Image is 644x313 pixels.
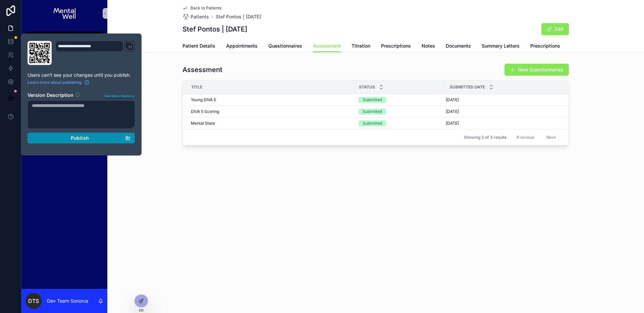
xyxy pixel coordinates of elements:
span: Publish [71,135,89,141]
span: Version history [104,92,135,99]
button: Edit [541,23,569,35]
button: Publish [28,133,135,143]
p: Users can't see your changes until you publish. [28,72,135,78]
a: Prescriptions [530,40,560,53]
span: Young DIVA 5 [191,97,216,103]
div: Submitted [363,109,382,115]
div: Submitted [363,120,382,126]
span: DIVA 5 Scoring [191,109,219,114]
div: Submitted [363,97,382,103]
div: scrollable content [21,27,107,160]
span: Questionnaires [268,43,302,49]
span: Prescriptions [530,43,560,49]
a: Learn more about publishing [28,80,90,85]
a: Mental State [191,121,351,126]
span: [DATE] [446,109,459,114]
span: Assessment [313,43,341,49]
a: [DATE] [446,97,560,103]
span: [DATE] [446,97,459,103]
a: Patients [182,13,209,20]
span: Submitted Date [450,84,485,90]
button: New Questionnaires [504,64,569,76]
a: Prescriptions [381,40,411,53]
p: Dev Team Sonorus [47,298,88,304]
a: [DATE] [446,109,560,114]
h1: Stef Pontos | [DATE] [182,24,247,34]
span: Learn more about publishing [28,80,82,85]
a: Documents [446,40,471,53]
a: Young DIVA 5 [191,97,351,103]
a: Back to Patients [182,5,221,11]
a: Questionnaires [268,40,302,53]
a: Summary Letters [482,40,520,53]
span: Titration [352,43,370,49]
span: Status [359,84,375,90]
span: Summary Letters [482,43,520,49]
a: Appointments [226,40,258,53]
h1: Assessment [182,65,222,74]
a: Notes [422,40,435,53]
img: App logo [53,8,75,19]
span: DTS [28,297,39,305]
a: Patient Details [182,40,215,53]
a: Titration [352,40,370,53]
div: Domain and Custom Link [56,41,135,65]
a: Submitted [359,120,441,126]
button: Version history [104,92,135,99]
a: Submitted [359,109,441,115]
span: Patients [191,13,209,20]
span: Patient Details [182,43,215,49]
span: Appointments [226,43,258,49]
span: Prescriptions [381,43,411,49]
a: Patients [25,32,103,44]
span: Title [191,84,202,90]
span: Documents [446,43,471,49]
a: DIVA 5 Scoring [191,109,351,114]
span: Showing 3 of 3 results [464,135,506,140]
a: Assessment [313,40,341,53]
span: Back to Patients [191,5,221,11]
span: [DATE] [446,121,459,126]
span: Notes [422,43,435,49]
span: Mental State [191,121,215,126]
a: [DATE] [446,121,560,126]
a: Stef Pontos | [DATE] [216,13,261,20]
a: Submitted [359,97,441,103]
h2: Version Description [28,92,73,99]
